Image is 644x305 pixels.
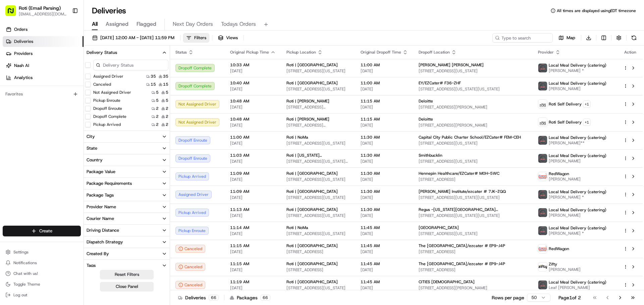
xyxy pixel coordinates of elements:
[47,113,81,119] a: Powered byPylon
[361,123,408,128] span: [DATE]
[286,117,329,122] span: Roti | [PERSON_NAME]
[549,140,606,146] span: [PERSON_NAME]**
[3,89,81,99] div: Favorites
[549,153,606,158] span: Local Meal Delivery (catering)
[361,80,408,86] span: 11:00 AM
[492,33,553,43] input: Type to search
[215,33,241,43] button: Views
[163,74,168,79] span: 35
[230,231,276,236] span: [DATE]
[583,119,591,126] button: +1
[87,169,115,175] div: Package Value
[419,249,527,254] span: [STREET_ADDRESS]
[175,245,205,253] button: Canceled
[419,195,527,200] span: [STREET_ADDRESS][US_STATE][US_STATE]
[286,261,338,266] span: Roti | [GEOGRAPHIC_DATA]
[84,260,170,271] button: Tags
[230,50,269,55] span: Original Pickup Time
[87,50,117,56] div: Delivery Status
[230,104,276,110] span: [DATE]
[39,228,52,234] span: Create
[361,261,408,266] span: 11:45 AM
[63,97,108,104] span: API Documentation
[3,269,81,278] button: Chat with us!
[175,263,205,271] div: Canceled
[419,141,527,146] span: [STREET_ADDRESS][US_STATE]
[492,294,524,301] p: Rows per page
[361,189,408,194] span: 11:30 AM
[286,243,338,248] span: Roti | [GEOGRAPHIC_DATA]
[226,35,238,41] span: Views
[13,282,40,287] span: Toggle Theme
[419,225,459,230] span: [GEOGRAPHIC_DATA]
[286,195,350,200] span: [STREET_ADDRESS][US_STATE]
[286,135,308,140] span: Roti | NoMa
[538,208,547,217] img: lmd_logo.png
[93,60,168,70] input: Delivery Status
[419,80,461,86] span: EY/EZCater# F36-ZHF
[67,113,81,119] span: Pylon
[361,141,408,146] span: [DATE]
[93,122,121,127] label: Pickup Arrived
[87,239,123,245] div: Dispatch Strategy
[549,158,606,164] span: [PERSON_NAME]
[260,295,270,301] div: 66
[230,177,276,182] span: [DATE]
[92,20,98,28] span: All
[623,50,637,55] div: Action
[93,98,120,103] label: Pickup Enroute
[3,258,81,268] button: Notifications
[84,189,170,201] button: Package Tags
[194,35,206,41] span: Filters
[538,50,554,55] span: Provider
[166,106,168,111] span: 2
[137,20,156,28] span: Flagged
[549,135,606,140] span: Local Meal Delivery (catering)
[419,86,527,92] span: [STREET_ADDRESS][US_STATE][US_STATE]
[361,177,408,182] span: [DATE]
[538,281,547,289] img: lmd_logo.png
[286,171,338,176] span: Roti | [GEOGRAPHIC_DATA]
[173,20,213,28] span: Next Day Orders
[286,153,350,158] span: Roti | [US_STATE][GEOGRAPHIC_DATA]
[361,279,408,285] span: 11:45 AM
[156,98,159,103] span: 5
[84,143,170,154] button: State
[156,90,159,95] span: 5
[230,189,276,194] span: 11:09 AM
[57,98,62,103] div: 💻
[166,114,168,119] span: 2
[549,81,606,86] span: Local Meal Delivery (catering)
[419,153,442,158] span: Smithbucklin
[19,5,61,11] button: Roti (Email Parsing)
[100,35,174,41] span: [DATE] 12:00 AM - [DATE] 11:59 PM
[14,75,33,81] span: Analytics
[151,82,156,87] span: 15
[549,231,606,236] span: [PERSON_NAME] *
[549,176,581,182] span: [PERSON_NAME]
[54,94,110,106] a: 💻API Documentation
[230,141,276,146] span: [DATE]
[84,225,170,236] button: Driving Distance
[538,244,547,253] img: time_to_eat_nevada_logo
[361,62,408,68] span: 11:00 AM
[163,82,168,87] span: 15
[230,117,276,122] span: 10:48 AM
[419,213,527,218] span: [STREET_ADDRESS][US_STATE][US_STATE]
[419,177,527,182] span: [STREET_ADDRESS]
[361,50,401,55] span: Original Dropoff Time
[419,279,475,285] span: CITIES [DEMOGRAPHIC_DATA]
[3,24,84,35] a: Orders
[100,282,154,291] button: Close Panel
[361,117,408,122] span: 11:15 AM
[558,294,581,301] div: Page 1 of 2
[286,267,350,273] span: [STREET_ADDRESS]
[419,171,499,176] span: Hennepin Healthcare/EZCater# M0H-5WC
[286,189,338,194] span: Roti | [GEOGRAPHIC_DATA]
[286,207,338,212] span: Roti | [GEOGRAPHIC_DATA]
[13,249,29,255] span: Settings
[361,153,408,158] span: 11:30 AM
[230,80,276,86] span: 10:40 AM
[286,80,338,86] span: Roti | [GEOGRAPHIC_DATA]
